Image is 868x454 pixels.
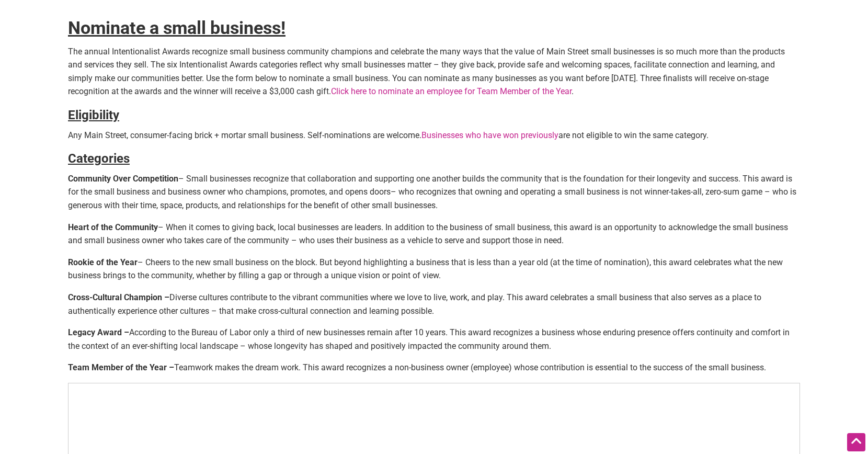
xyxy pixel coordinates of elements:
[68,292,169,302] strong: Cross-Cultural Champion –
[331,86,572,96] a: Click here to nominate an employee for Team Member of the Year
[847,433,865,451] div: Scroll Back to Top
[68,327,129,337] strong: Legacy Award –
[68,151,130,166] strong: Categories
[68,108,119,122] strong: Eligibility
[68,45,800,98] p: The annual Intentionalist Awards recognize small business community champions and celebrate the m...
[68,291,800,317] p: Diverse cultures contribute to the vibrant communities where we love to live, work, and play. Thi...
[68,257,138,267] strong: Rookie of the Year
[68,222,158,232] strong: Heart of the Community
[68,174,178,184] strong: Community Over Competition
[68,221,800,247] p: – When it comes to giving back, local businesses are leaders. In addition to the business of smal...
[174,362,766,372] span: Teamwork makes the dream work. This award recognizes a non-business owner (employee) whose contri...
[421,130,558,140] a: Businesses who have won previously
[68,326,800,353] p: According to the Bureau of Labor only a third of new businesses remain after 10 years. This award...
[68,362,766,372] strong: Team Member of the Year –
[68,129,800,142] p: Any Main Street, consumer-facing brick + mortar small business. Self-nominations are welcome. are...
[68,256,800,282] p: – Cheers to the new small business on the block. But beyond highlighting a business that is less ...
[68,17,285,38] strong: Nominate a small business!
[68,172,800,212] p: – Small businesses recognize that collaboration and supporting one another builds the community t...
